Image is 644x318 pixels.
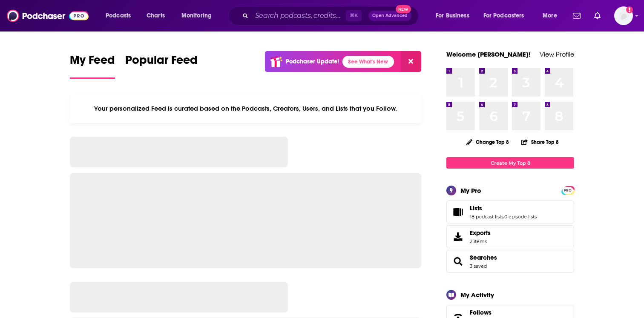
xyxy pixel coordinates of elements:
[286,58,339,65] p: Podchaser Update!
[563,187,573,193] a: PRO
[537,9,568,23] button: open menu
[470,229,491,237] span: Exports
[372,14,408,18] span: Open Advanced
[346,10,362,21] span: ⌘ K
[449,206,466,218] a: Lists
[236,6,427,26] div: Search podcasts, credits, & more...
[569,9,584,23] a: Show notifications dropdown
[626,6,633,13] svg: Email not verified
[430,9,480,23] button: open menu
[446,157,574,169] a: Create My Top 8
[503,214,504,220] span: ,
[470,254,497,261] a: Searches
[470,309,548,316] a: Follows
[7,8,89,24] img: Podchaser - Follow, Share and Rate Podcasts
[436,10,469,22] span: For Business
[563,187,573,194] span: PRO
[252,9,346,23] input: Search podcasts, credits, & more...
[446,201,574,223] span: Lists
[470,204,482,212] span: Lists
[141,9,170,23] a: Charts
[368,11,411,21] button: Open AdvancedNew
[181,10,212,22] span: Monitoring
[446,50,531,58] a: Welcome [PERSON_NAME]!
[175,9,223,23] button: open menu
[125,53,198,79] a: Popular Feed
[504,214,537,220] a: 0 episode lists
[106,10,131,22] span: Podcasts
[614,6,633,25] button: Show profile menu
[470,263,487,269] a: 3 saved
[470,214,503,220] a: 18 podcast lists
[396,5,411,13] span: New
[342,56,394,68] a: See What's New
[446,225,574,248] a: Exports
[614,6,633,25] span: Logged in as EllaRoseMurphy
[446,250,574,273] span: Searches
[449,255,466,267] a: Searches
[478,9,537,23] button: open menu
[614,6,633,25] img: User Profile
[100,9,142,23] button: open menu
[449,231,466,243] span: Exports
[461,137,514,147] button: Change Top 8
[591,9,604,23] a: Show notifications dropdown
[540,50,574,58] a: View Profile
[460,291,494,299] div: My Activity
[147,10,165,22] span: Charts
[483,10,524,22] span: For Podcasters
[460,186,481,195] div: My Pro
[70,53,115,72] span: My Feed
[70,94,421,123] div: Your personalized Feed is curated based on the Podcasts, Creators, Users, and Lists that you Follow.
[470,238,491,244] span: 2 items
[543,10,557,22] span: More
[521,134,559,150] button: Share Top 8
[470,204,537,212] a: Lists
[125,53,198,72] span: Popular Feed
[470,309,492,316] span: Follows
[70,53,115,79] a: My Feed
